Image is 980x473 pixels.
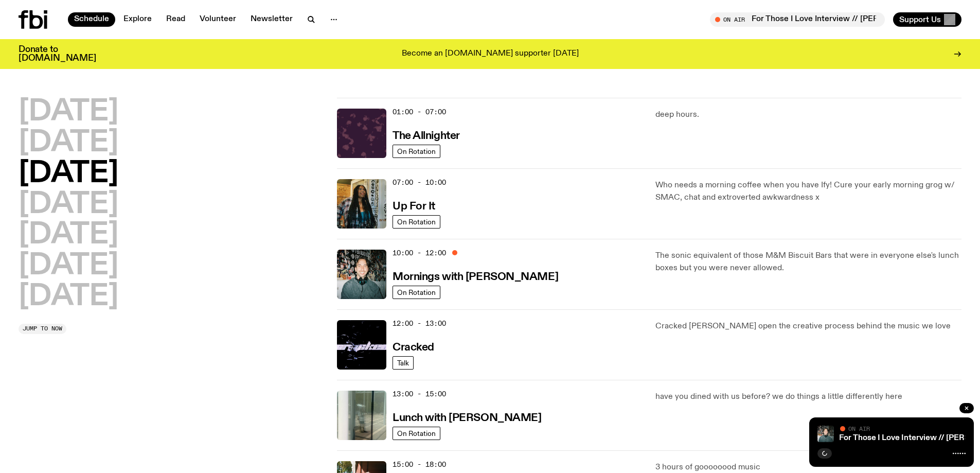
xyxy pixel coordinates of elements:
button: [DATE] [19,190,118,219]
button: On AirMornings with [PERSON_NAME] // For Those I Love Interview // [PERSON_NAME] Interview [710,12,885,27]
button: [DATE] [19,283,118,311]
p: Become an [DOMAIN_NAME] supporter [DATE] [402,49,579,59]
span: Talk [397,359,409,366]
p: Cracked [PERSON_NAME] open the creative process behind the music we love [655,320,961,332]
button: Jump to now [19,324,66,334]
p: deep hours. [655,109,961,121]
a: Cracked [393,340,434,353]
span: 10:00 - 12:00 [393,248,446,258]
a: Up For It [393,199,435,212]
button: [DATE] [19,221,118,250]
button: [DATE] [19,129,118,157]
button: Support Us [893,12,961,27]
h3: Up For It [393,201,435,212]
p: have you dined with us before? we do things a little differently here [655,391,961,403]
span: On Rotation [397,429,436,437]
h3: Lunch with [PERSON_NAME] [393,413,541,424]
a: Volunteer [193,12,242,27]
span: 01:00 - 07:00 [393,107,446,117]
a: Explore [117,12,158,27]
p: Who needs a morning coffee when you have Ify! Cure your early morning grog w/ SMAC, chat and extr... [655,179,961,204]
h3: The Allnighter [393,131,460,142]
a: On Rotation [393,427,440,440]
span: On Rotation [397,147,436,155]
a: On Rotation [393,286,440,299]
h3: Donate to [DOMAIN_NAME] [19,45,96,63]
span: On Rotation [397,218,436,225]
img: Radio presenter Ben Hansen sits in front of a wall of photos and an fbi radio sign. Film photo. B... [817,426,834,442]
a: Schedule [68,12,115,27]
span: On Rotation [397,288,436,296]
span: 07:00 - 10:00 [393,178,446,187]
img: Ify - a Brown Skin girl with black braided twists, looking up to the side with her tongue stickin... [337,179,386,229]
a: Talk [393,356,414,370]
span: Support Us [899,15,941,24]
a: Mornings with [PERSON_NAME] [393,270,558,283]
a: On Rotation [393,145,440,158]
button: [DATE] [19,252,118,281]
img: Radio presenter Ben Hansen sits in front of a wall of photos and an fbi radio sign. Film photo. B... [337,250,386,299]
a: On Rotation [393,215,440,229]
p: The sonic equivalent of those M&M Biscuit Bars that were in everyone else's lunch boxes but you w... [655,250,961,274]
h3: Cracked [393,342,434,353]
button: [DATE] [19,98,118,127]
span: 13:00 - 15:00 [393,389,446,399]
a: Read [160,12,191,27]
img: Logo for Podcast Cracked. Black background, with white writing, with glass smashing graphics [337,320,386,370]
a: Lunch with [PERSON_NAME] [393,411,541,424]
span: 12:00 - 13:00 [393,319,446,328]
span: 15:00 - 18:00 [393,460,446,469]
span: Jump to now [23,326,62,331]
span: On Air [848,425,870,432]
button: [DATE] [19,160,118,188]
a: The Allnighter [393,129,460,142]
a: Newsletter [244,12,299,27]
h3: Mornings with [PERSON_NAME] [393,272,558,283]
